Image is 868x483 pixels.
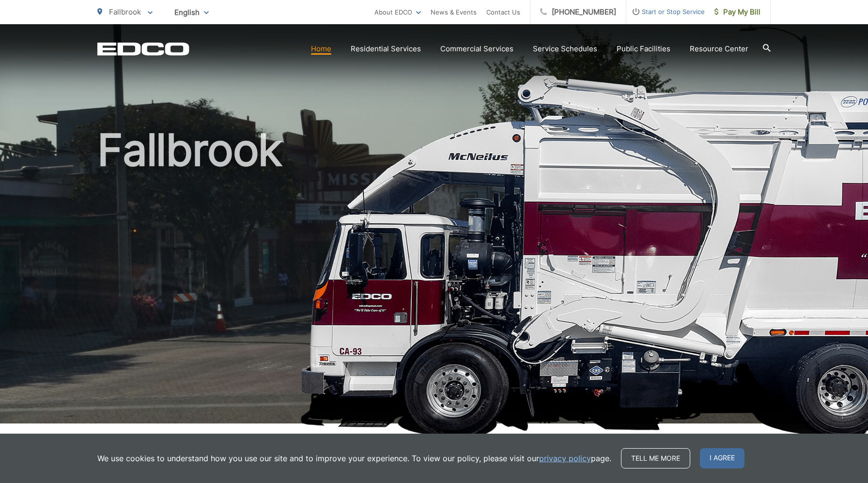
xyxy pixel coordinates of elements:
[714,6,760,18] span: Pay My Bill
[533,43,597,55] a: Service Schedules
[351,43,421,55] a: Residential Services
[109,7,141,16] span: Fallbrook
[486,6,520,18] a: Contact Us
[440,43,513,55] a: Commercial Services
[374,6,421,18] a: About EDCO
[167,4,216,21] span: English
[617,43,670,55] a: Public Facilities
[97,42,189,56] a: EDCD logo. Return to the homepage.
[539,453,591,464] a: privacy policy
[690,43,748,55] a: Resource Center
[97,453,611,464] p: We use cookies to understand how you use our site and to improve your experience. To view our pol...
[97,126,771,432] h1: Fallbrook
[621,448,690,468] a: Tell me more
[700,448,744,468] span: I agree
[431,6,477,18] a: News & Events
[311,43,331,55] a: Home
